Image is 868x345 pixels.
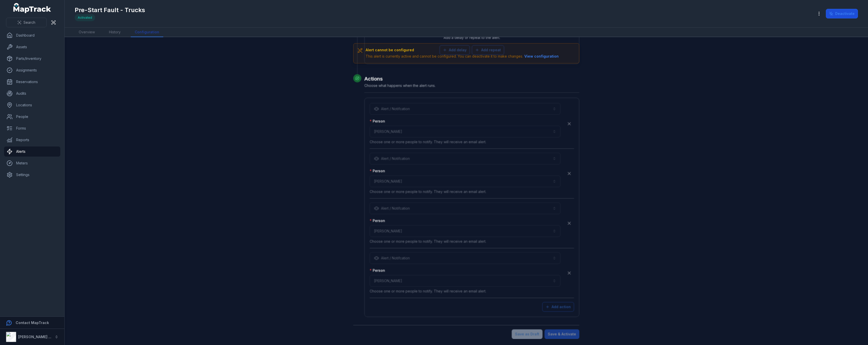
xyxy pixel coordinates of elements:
[4,65,60,75] a: Assignments
[75,14,95,21] div: Activated
[105,28,125,37] a: History
[4,123,60,133] a: Forms
[366,47,560,53] h3: Alert cannot be configured
[13,3,51,13] a: MapTrack
[4,30,60,40] a: Dashboard
[826,9,858,18] button: Deactivate
[4,42,60,52] a: Assets
[16,321,49,325] strong: Contact MapTrack
[4,77,60,87] a: Reservations
[75,28,99,37] a: Overview
[6,18,47,27] button: Search
[523,54,560,59] button: View configuration
[4,54,60,64] a: Parts/Inventory
[4,135,60,145] a: Reports
[4,100,60,110] a: Locations
[75,6,145,14] h1: Pre-Start Fault - Trucks
[4,88,60,98] a: Audits
[4,112,60,122] a: People
[4,158,60,168] a: Meters
[4,146,60,157] a: Alerts
[366,54,560,59] div: This alert is currently active and cannot be configured. You can deactivate it to make changes.
[18,335,60,339] strong: [PERSON_NAME] Group
[4,170,60,180] a: Settings
[23,20,35,25] span: Search
[131,28,163,37] a: Configuration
